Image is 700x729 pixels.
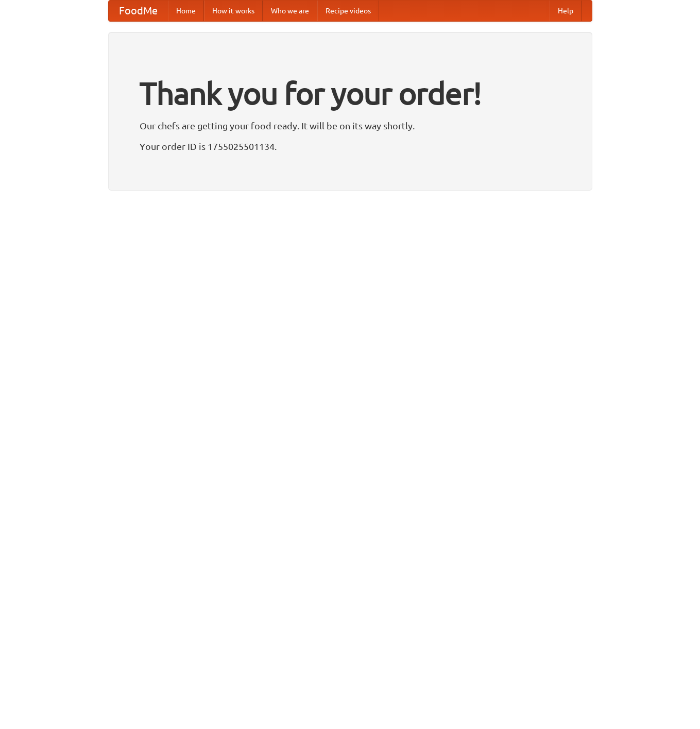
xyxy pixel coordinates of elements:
p: Your order ID is 1755025501134. [140,139,561,154]
a: Home [168,1,204,21]
a: Who we are [263,1,317,21]
a: Help [550,1,582,21]
a: How it works [204,1,263,21]
h1: Thank you for your order! [140,69,561,118]
a: FoodMe [109,1,168,21]
p: Our chefs are getting your food ready. It will be on its way shortly. [140,118,561,133]
a: Recipe videos [317,1,379,21]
